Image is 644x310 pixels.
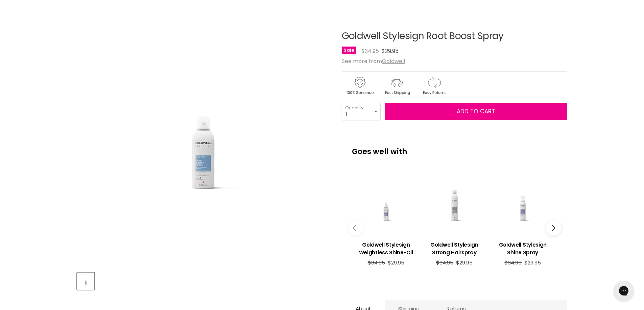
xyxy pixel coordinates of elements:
[77,273,94,290] button: Goldwell Stylesign Root Boost Spray
[352,137,557,159] p: Goes well with
[388,259,404,266] span: $29.95
[342,47,356,54] span: Sale
[385,103,567,120] button: Add to cart
[342,31,567,41] h1: Goldwell Stylesign Root Boost Spray
[342,57,405,65] span: See more from
[456,259,473,266] span: $29.95
[504,259,522,266] span: $34.95
[436,259,453,266] span: $34.95
[77,14,330,266] div: Goldwell Stylesign Root Boost Spray image. Click or Scroll to Zoom.
[492,236,553,260] a: View product:Goldwell Stylesign Shine Spray
[379,76,415,96] img: shipping.gif
[457,107,495,115] span: Add to cart
[342,103,381,120] select: Quantity
[382,57,405,65] a: Goldwell
[368,259,385,266] span: $34.95
[492,241,553,256] h3: Goldwell Stylesign Shine Spray
[342,76,378,96] img: genuine.gif
[610,278,637,303] iframe: Gorgias live chat messenger
[416,76,452,96] img: returns.gif
[424,236,485,260] a: View product:Goldwell Stylesign Strong Hairspray
[78,276,94,286] img: Goldwell Stylesign Root Boost Spray
[355,236,417,260] a: View product:Goldwell Stylesign Weightless Shine-Oil
[424,241,485,256] h3: Goldwell Stylesign Strong Hairspray
[382,47,399,55] span: $29.95
[361,47,379,55] span: $34.95
[355,241,417,256] h3: Goldwell Stylesign Weightless Shine-Oil
[524,259,541,266] span: $29.95
[76,271,331,290] div: Product thumbnails
[107,78,299,202] img: Goldwell Stylesign Root Boost Spray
